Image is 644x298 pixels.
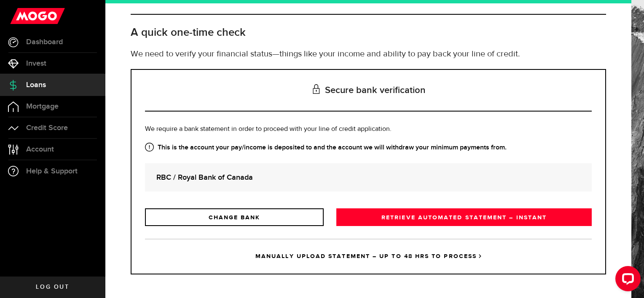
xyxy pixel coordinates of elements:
[26,81,46,89] span: Loans
[145,208,324,226] a: CHANGE BANK
[336,208,592,226] a: RETRIEVE AUTOMATED STATEMENT – INSTANT
[26,38,63,46] span: Dashboard
[26,103,59,110] span: Mortgage
[145,143,592,153] strong: This is the account your pay/income is deposited to and the account we will withdraw your minimum...
[145,70,592,112] h3: Secure bank verification
[145,126,392,133] span: We require a bank statement in order to proceed with your line of credit application.
[26,168,78,175] span: Help & Support
[26,146,54,153] span: Account
[156,172,580,183] strong: RBC / Royal Bank of Canada
[26,124,68,132] span: Credit Score
[131,26,606,40] h2: A quick one-time check
[131,48,606,61] p: We need to verify your financial status—things like your income and ability to pay back your line...
[609,263,644,298] iframe: LiveChat chat widget
[36,284,69,290] span: Log out
[26,60,46,67] span: Invest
